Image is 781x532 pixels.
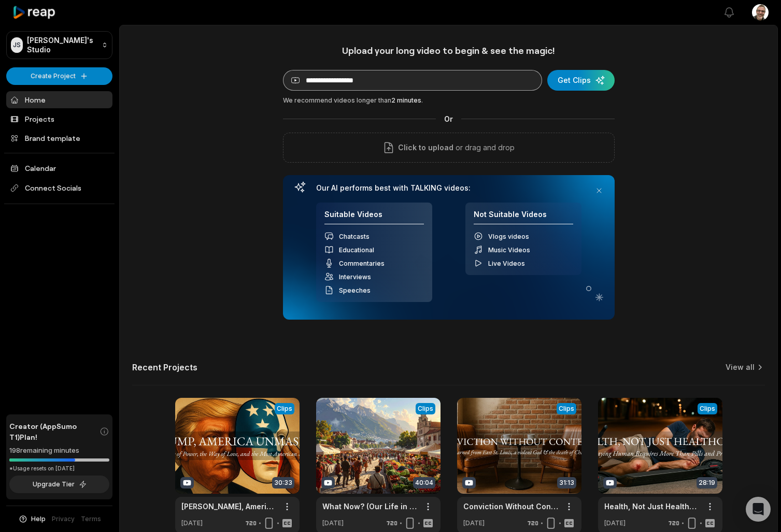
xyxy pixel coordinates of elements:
span: Connect Socials [6,179,112,197]
a: Home [6,91,112,108]
a: Conviction Without Contempt: Lessons from [GEOGRAPHIC_DATA][PERSON_NAME], a violent [DEMOGRAPHIC_... [463,501,559,512]
div: JS [11,37,23,53]
a: Projects [6,110,112,127]
a: Calendar [6,160,112,177]
span: Click to upload [398,141,453,154]
span: Interviews [339,273,371,281]
span: Live Videos [488,260,525,267]
a: Terms [81,514,101,524]
h1: Upload your long video to begin & see the magic! [283,45,615,56]
button: Get Clips [547,70,615,91]
span: Vlogs videos [488,233,529,240]
span: Chatcasts [339,233,370,240]
h4: Not Suitable Videos [474,210,573,225]
p: [PERSON_NAME]'s Studio [27,36,97,54]
a: Brand template [6,130,112,147]
span: Commentaries [339,260,385,267]
a: View all [726,362,755,372]
h4: Suitable Videos [324,210,424,225]
div: 198 remaining minutes [9,445,109,456]
button: Help [18,514,46,524]
span: Educational [339,246,374,254]
a: What Now? (Our Life in Exile) [322,501,418,512]
div: Open Intercom Messenger [746,497,771,522]
span: Creator (AppSumo T1) Plan! [9,421,100,442]
button: Create Project [6,67,112,85]
a: [PERSON_NAME], America Unmasked: The Way of Power, the Way of Love, and the Most [DEMOGRAPHIC_DAT... [181,501,277,512]
span: Help [31,514,46,524]
span: Music Videos [488,246,530,254]
h2: Recent Projects [132,362,197,372]
a: Privacy [52,514,75,524]
span: Speeches [339,286,371,294]
h3: Our AI performs best with TALKING videos: [316,183,581,193]
a: Health, Not Just Healthcare: Why Staying Human Requires More Than Pills and Premiums [604,501,700,512]
span: 2 minutes [391,96,421,104]
p: or drag and drop [453,141,515,154]
span: Or [436,113,461,124]
div: *Usage resets on [DATE] [9,465,109,472]
div: We recommend videos longer than . [283,96,615,105]
button: Upgrade Tier [9,476,109,493]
